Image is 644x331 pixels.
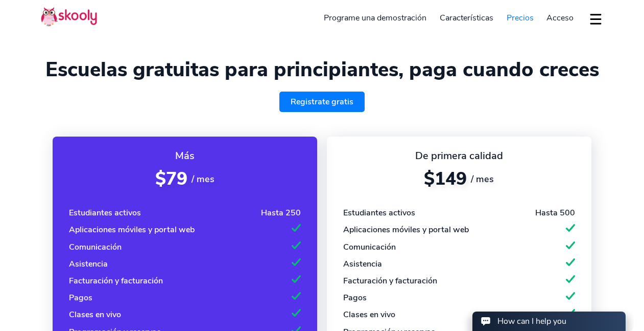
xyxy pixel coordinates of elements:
div: Hasta 500 [535,207,575,218]
span: $79 [155,167,187,191]
div: Asistencia [69,258,108,270]
button: dropdown menu [588,7,603,31]
span: $149 [424,167,467,191]
div: Comunicación [69,241,122,253]
a: Registrate gratis [279,92,365,112]
div: Aplicaciones móviles y portal web [343,224,469,235]
a: Precios [500,10,540,26]
span: Precios [507,12,534,24]
div: Clases en vivo [69,309,121,320]
a: Programe una demostración [318,10,434,26]
div: Comunicación [343,241,396,253]
span: / mes [471,173,494,185]
a: Características [433,10,500,26]
h1: Escuelas gratuitas para principiantes, paga cuando creces [41,57,603,82]
a: Acceso [540,10,580,26]
div: Facturación y facturación [69,275,163,286]
div: Hasta 250 [261,207,301,218]
div: Pagos [69,292,92,303]
span: / mes [192,173,214,185]
span: Acceso [546,12,574,24]
div: Aplicaciones móviles y portal web [69,224,195,235]
div: Más [69,149,300,163]
img: Skooly [41,7,97,27]
div: De primera calidad [343,149,575,163]
div: Estudiantes activos [343,207,415,218]
div: Estudiantes activos [69,207,141,218]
